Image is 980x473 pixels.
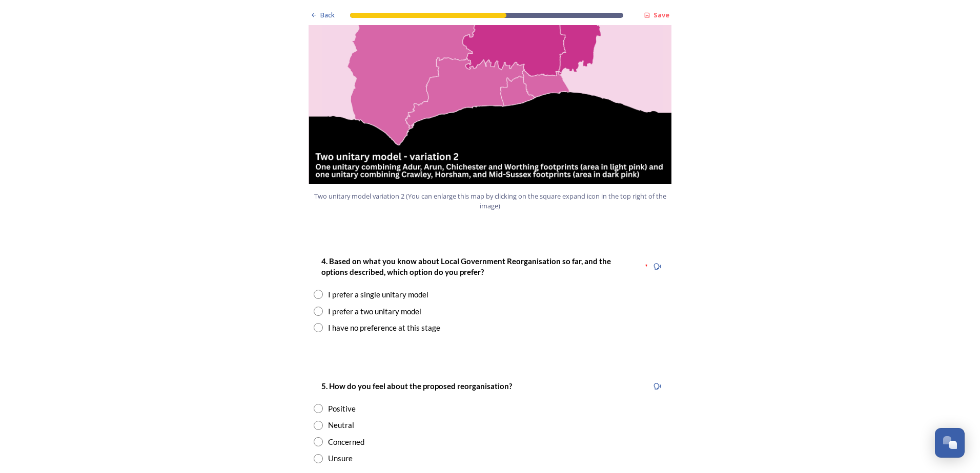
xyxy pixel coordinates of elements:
div: I prefer a two unitary model [328,306,421,317]
strong: 5. How do you feel about the proposed reorganisation? [321,381,512,391]
div: I have no preference at this stage [328,322,440,334]
strong: Save [654,10,669,19]
strong: 4. Based on what you know about Local Government Reorganisation so far, and the options described... [321,256,612,276]
span: Two unitary model variation 2 (You can enlarge this map by clicking on the square expand icon in ... [313,191,667,211]
span: Back [320,10,335,20]
div: I prefer a single unitary model [328,289,428,300]
div: Positive [328,403,356,415]
button: Open Chat [935,428,965,458]
div: Unsure [328,453,353,464]
div: Concerned [328,436,364,448]
div: Neutral [328,419,354,431]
